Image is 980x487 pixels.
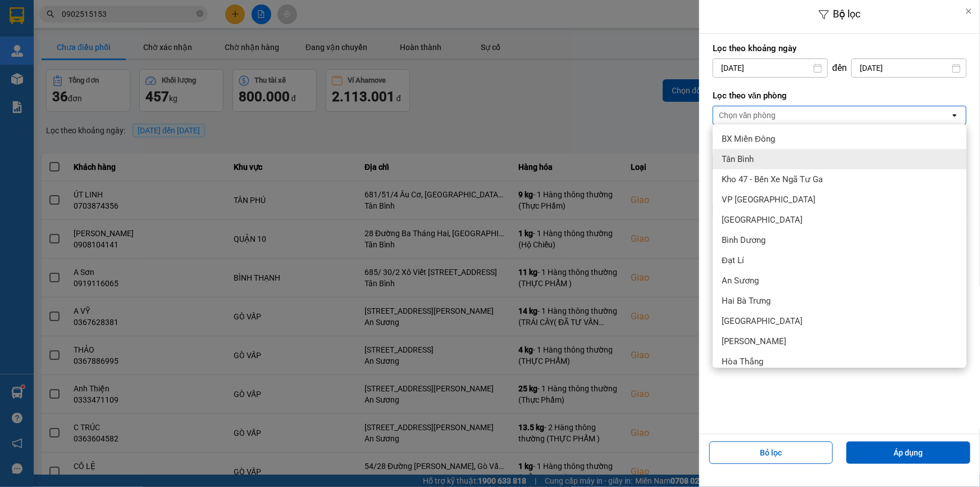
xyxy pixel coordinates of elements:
[722,356,763,367] span: Hòa Thắng
[722,336,786,347] span: [PERSON_NAME]
[722,315,803,327] span: [GEOGRAPHIC_DATA]
[722,194,815,205] span: VP [GEOGRAPHIC_DATA]
[722,255,744,266] span: Đạt Lí
[846,441,970,464] button: Áp dụng
[709,441,833,464] button: Bỏ lọc
[60,32,214,52] span: minhquang.tienoanh - In:
[722,154,754,165] span: Tân Bình
[852,59,966,77] input: Select a date.
[70,42,136,52] span: 10:40:26 [DATE]
[722,174,823,185] span: Kho 47 - Bến Xe Ngã Tư Ga
[60,20,116,30] span: - 0342299300
[722,295,771,306] span: Hai Bà Trưng
[713,59,827,77] input: Select a date.
[722,133,775,145] span: BX Miền Đông
[719,110,776,121] div: Chọn văn phòng
[722,275,759,286] span: An Sương
[722,235,765,246] span: Bình Dương
[722,214,803,226] span: [GEOGRAPHIC_DATA]
[713,90,967,101] label: Lọc theo văn phòng
[60,32,214,52] span: TB1210250011 -
[833,8,861,20] span: Bộ lọc
[713,124,967,368] ul: Menu
[713,43,967,54] label: Lọc theo khoảng ngày
[60,6,123,18] span: Gửi:
[6,58,233,119] strong: Nhận:
[828,62,851,74] div: đến
[80,6,123,18] span: Tân Bình
[950,111,959,120] svg: open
